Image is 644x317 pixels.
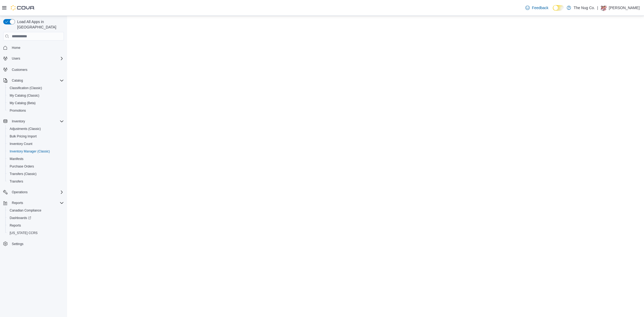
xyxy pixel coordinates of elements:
p: | [597,5,598,11]
span: Settings [12,242,23,246]
button: Home [1,44,66,52]
a: Dashboards [5,214,66,222]
span: My Catalog (Classic) [8,92,64,99]
button: My Catalog (Classic) [5,92,66,99]
span: Washington CCRS [8,230,64,236]
span: Inventory Manager (Classic) [10,149,50,154]
span: My Catalog (Beta) [8,100,64,106]
span: Promotions [10,108,26,113]
a: Inventory Count [8,141,35,147]
span: Inventory Count [10,142,32,146]
span: Reports [8,222,64,229]
button: Inventory [1,118,66,125]
button: Inventory Manager (Classic) [5,148,66,155]
a: Adjustments (Classic) [8,126,43,132]
span: Purchase Orders [10,164,34,169]
button: Reports [5,222,66,229]
button: Users [10,55,22,62]
span: My Catalog (Beta) [10,101,36,105]
span: Operations [10,189,64,195]
button: Settings [1,240,66,248]
span: Home [10,44,64,51]
a: Inventory Manager (Classic) [8,148,52,155]
button: Manifests [5,155,66,163]
span: Operations [12,190,28,194]
span: Adjustments (Classic) [10,127,41,131]
button: Reports [1,199,66,207]
span: Inventory [12,119,25,123]
button: Promotions [5,107,66,114]
button: My Catalog (Beta) [5,99,66,107]
a: Dashboards [8,215,33,221]
input: Dark Mode [553,5,564,11]
button: Canadian Compliance [5,207,66,214]
span: Transfers (Classic) [10,172,36,176]
span: Canadian Compliance [10,208,41,213]
span: Reports [10,223,21,228]
span: Users [12,56,20,61]
span: Dashboards [8,215,64,221]
p: [PERSON_NAME] [609,5,640,11]
button: [US_STATE] CCRS [5,229,66,237]
a: Purchase Orders [8,163,36,170]
button: Transfers (Classic) [5,170,66,178]
p: The Nug Co. [574,5,595,11]
a: [US_STATE] CCRS [8,230,40,236]
span: Classification (Classic) [10,86,42,90]
span: Load All Apps in [GEOGRAPHIC_DATA] [15,19,64,30]
span: Bulk Pricing Import [10,134,37,139]
nav: Complex example [3,42,64,262]
span: Manifests [8,156,64,162]
a: Bulk Pricing Import [8,133,39,140]
span: Adjustments (Classic) [8,126,64,132]
button: Classification (Classic) [5,84,66,92]
button: Adjustments (Classic) [5,125,66,133]
span: Inventory [10,118,64,125]
a: My Catalog (Classic) [8,92,42,99]
span: Users [10,55,64,62]
button: Reports [10,200,25,206]
span: Catalog [10,77,64,84]
a: Feedback [523,2,550,13]
span: Inventory Count [8,141,64,147]
span: Manifests [10,157,23,161]
span: Transfers [10,179,23,184]
span: Canadian Compliance [8,207,64,214]
span: Reports [12,201,23,205]
a: Settings [10,241,25,247]
button: Operations [10,189,30,195]
a: Classification (Classic) [8,85,44,91]
span: Purchase Orders [8,163,64,170]
span: Inventory Manager (Classic) [8,148,64,155]
button: Catalog [1,77,66,84]
button: Operations [1,188,66,196]
button: Purchase Orders [5,163,66,170]
span: Bulk Pricing Import [8,133,64,140]
span: Home [12,46,20,50]
button: Inventory Count [5,140,66,148]
a: My Catalog (Beta) [8,100,38,106]
span: Catalog [12,78,23,83]
a: Home [10,45,23,51]
span: Customers [10,66,64,73]
img: Cova [11,5,35,10]
a: Manifests [8,156,25,162]
button: Inventory [10,118,27,125]
a: Transfers [8,178,25,185]
a: Promotions [8,107,28,114]
span: Promotions [8,107,64,114]
a: Customers [10,67,30,73]
button: Transfers [5,178,66,185]
span: Transfers [8,178,64,185]
button: Users [1,55,66,62]
span: My Catalog (Classic) [10,93,39,98]
span: [US_STATE] CCRS [10,231,38,235]
span: Classification (Classic) [8,85,64,91]
div: JASON SMITH [600,5,607,11]
a: Transfers (Classic) [8,171,39,177]
span: Feedback [532,5,548,10]
button: Customers [1,65,66,73]
span: Dashboards [10,216,31,220]
span: Transfers (Classic) [8,171,64,177]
